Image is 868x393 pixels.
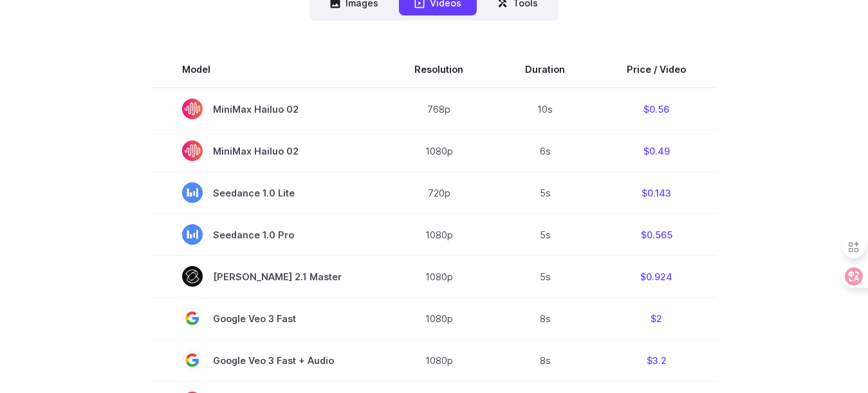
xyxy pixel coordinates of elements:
span: MiniMax Hailuo 02 [182,140,353,161]
span: Google Veo 3 Fast + Audio [182,350,353,370]
td: 1080p [383,298,494,340]
td: 1080p [383,340,494,381]
td: 6s [494,130,596,172]
td: 768p [383,88,494,130]
span: [PERSON_NAME] 2.1 Master [182,266,353,287]
td: $0.924 [596,256,717,298]
span: Seedance 1.0 Lite [182,182,353,203]
td: 1080p [383,256,494,298]
td: $3.2 [596,340,717,381]
td: 1080p [383,130,494,172]
td: 10s [494,88,596,130]
td: $0.49 [596,130,717,172]
td: 5s [494,214,596,256]
th: Duration [494,52,596,88]
span: Seedance 1.0 Pro [182,224,353,245]
td: $0.565 [596,214,717,256]
td: 8s [494,298,596,340]
td: 5s [494,256,596,298]
td: 5s [494,172,596,214]
td: $0.56 [596,88,717,130]
td: 720p [383,172,494,214]
th: Resolution [383,52,494,88]
th: Model [151,52,383,88]
span: Google Veo 3 Fast [182,308,353,329]
td: $0.143 [596,172,717,214]
th: Price / Video [596,52,717,88]
span: MiniMax Hailuo 02 [182,99,353,119]
td: $2 [596,298,717,340]
td: 1080p [383,214,494,256]
td: 8s [494,340,596,381]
